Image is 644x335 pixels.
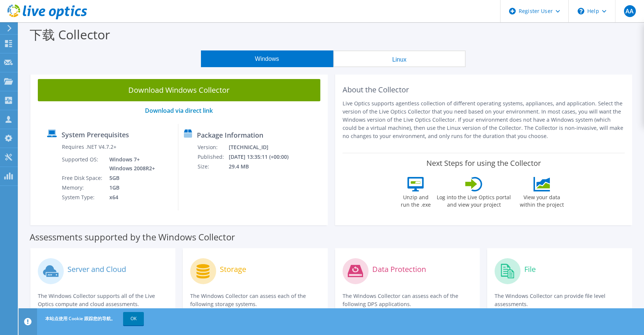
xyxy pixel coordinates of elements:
p: The Windows Collector can assess each of the following storage systems. [190,292,320,308]
svg: \n [578,8,584,14]
td: Version: [197,142,228,152]
label: Requires .NET V4.7.2+ [62,143,116,151]
td: 1GB [104,183,156,193]
td: x64 [104,193,156,202]
label: Assessments supported by the Windows Collector [30,233,235,241]
label: View your data within the project [515,191,568,208]
h2: About the Collector [343,85,625,94]
label: File [524,266,536,273]
a: Download via direct link [145,106,213,115]
td: [TECHNICAL_ID] [228,142,298,152]
label: Server and Cloud [67,266,126,273]
a: Download Windows Collector [38,79,320,101]
label: Storage [220,266,246,273]
button: Windows [201,50,333,67]
label: System Prerequisites [62,131,129,138]
button: Linux [333,50,466,67]
label: Data Protection [372,266,426,273]
td: Memory: [62,183,104,193]
td: Size: [197,162,228,171]
span: AA [624,5,636,17]
td: 29.4 MB [228,162,298,171]
p: The Windows Collector supports all of the Live Optics compute and cloud assessments. [38,292,168,308]
td: Free Disk Space: [62,173,104,183]
td: Windows 7+ Windows 2008R2+ [104,155,156,173]
label: Next Steps for using the Collector [426,159,541,168]
p: The Windows Collector can assess each of the following DPS applications. [343,292,473,308]
a: OK [123,312,144,325]
label: 下载 Collector [30,26,110,43]
td: [DATE] 13:35:11 (+00:00) [228,152,298,162]
p: The Windows Collector can provide file level assessments. [495,292,625,308]
td: System Type: [62,193,104,202]
label: Package Information [197,131,263,139]
td: 5GB [104,173,156,183]
td: Supported OS: [62,155,104,173]
span: 本站点使用 Cookie 跟踪您的导航。 [45,315,115,322]
label: Unzip and run the .exe [399,191,433,208]
p: Live Optics supports agentless collection of different operating systems, appliances, and applica... [343,99,625,140]
td: Published: [197,152,228,162]
label: Log into the Live Optics portal and view your project [436,191,511,208]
